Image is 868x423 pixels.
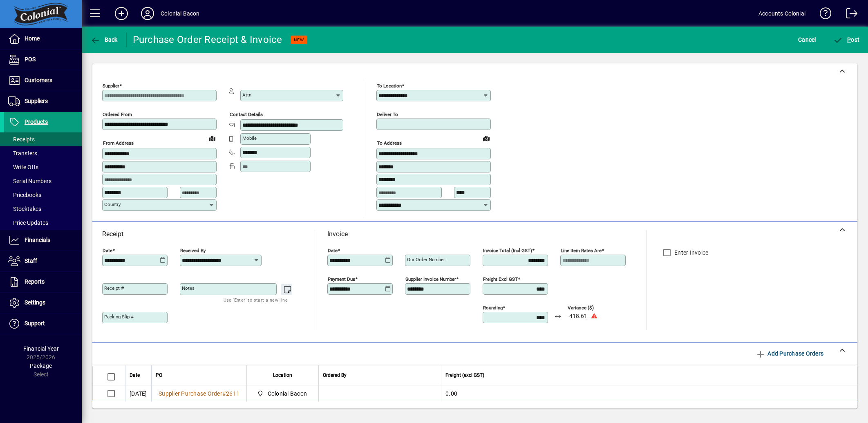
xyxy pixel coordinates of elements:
[25,119,48,125] span: Products
[445,371,484,380] span: Freight (excl GST)
[4,313,82,334] a: Support
[133,33,282,46] div: Purchase Order Receipt & Invoice
[108,6,134,21] button: Add
[445,371,847,380] div: Freight (excl GST)
[206,132,219,145] a: View on map
[328,276,355,282] mat-label: Payment due
[4,202,82,216] a: Stocktakes
[130,371,147,380] div: Date
[483,248,532,253] mat-label: Invoice Total (incl GST)
[25,237,50,243] span: Financials
[25,278,45,285] span: Reports
[833,36,860,43] span: ost
[4,230,82,251] a: Financials
[568,305,617,311] span: Variance ($)
[25,257,37,264] span: Staff
[125,385,151,402] td: [DATE]
[831,32,862,47] button: Post
[752,346,827,361] button: Add Purchase Orders
[25,299,45,306] span: Settings
[25,77,52,83] span: Customers
[377,112,398,117] mat-label: Deliver To
[273,371,292,380] span: Location
[561,248,602,253] mat-label: Line item rates are
[671,407,727,420] span: Undo Receive All
[405,276,456,282] mat-label: Supplier invoice number
[242,92,251,98] mat-label: Attn
[182,285,195,291] mat-label: Notes
[8,206,41,212] span: Stocktakes
[4,132,82,146] a: Receipts
[8,164,38,170] span: Write Offs
[483,276,518,282] mat-label: Freight excl GST
[323,371,347,380] span: Ordered By
[798,33,816,46] span: Cancel
[156,371,242,380] div: PO
[8,192,41,198] span: Pricebooks
[156,389,242,398] a: Supplier Purchase Order#2611
[480,132,493,145] a: View on map
[25,35,40,42] span: Home
[82,32,127,47] app-page-header-button: Back
[483,305,503,311] mat-label: Rounding
[156,371,162,380] span: PO
[161,7,199,20] div: Colonial Bacon
[407,257,445,262] mat-label: Our order number
[25,56,36,63] span: POS
[159,390,222,397] span: Supplier Purchase Order
[8,178,51,184] span: Serial Numbers
[88,32,120,47] button: Back
[4,91,82,112] a: Suppliers
[4,70,82,91] a: Customers
[4,272,82,292] a: Reports
[4,49,82,70] a: POS
[323,371,437,380] div: Ordered By
[25,98,48,104] span: Suppliers
[814,2,832,28] a: Knowledge Base
[103,83,119,89] mat-label: Supplier
[586,406,664,421] button: Update Shipping Costs
[4,216,82,230] a: Price Updates
[568,313,587,320] span: -418.61
[796,32,818,47] button: Cancel
[328,248,338,253] mat-label: Date
[103,112,132,117] mat-label: Ordered from
[104,285,124,291] mat-label: Receipt #
[756,347,823,360] span: Add Purchase Orders
[30,363,52,369] span: Package
[294,37,304,43] span: NEW
[798,406,839,421] button: Product
[668,406,730,421] button: Undo Receive All
[441,385,857,402] td: 0.00
[589,407,661,420] span: Update Shipping Costs
[268,389,307,398] span: Colonial Bacon
[840,2,858,28] a: Logout
[377,83,402,89] mat-label: To location
[8,136,35,143] span: Receipts
[4,146,82,160] a: Transfers
[758,7,805,20] div: Accounts Colonial
[25,320,45,327] span: Support
[226,390,239,397] span: 2611
[802,407,835,420] span: Product
[90,36,118,43] span: Back
[242,135,257,141] mat-label: Mobile
[8,150,37,157] span: Transfers
[4,174,82,188] a: Serial Numbers
[4,188,82,202] a: Pricebooks
[104,314,134,320] mat-label: Packing Slip #
[4,293,82,313] a: Settings
[847,36,851,43] span: P
[104,201,121,207] mat-label: Country
[134,6,161,21] button: Profile
[4,29,82,49] a: Home
[180,248,206,253] mat-label: Received by
[224,295,288,304] mat-hint: Use 'Enter' to start a new line
[255,389,310,398] span: Colonial Bacon
[673,248,708,257] label: Enter Invoice
[4,160,82,174] a: Write Offs
[103,248,112,253] mat-label: Date
[4,251,82,271] a: Staff
[8,219,48,226] span: Price Updates
[222,390,226,397] span: #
